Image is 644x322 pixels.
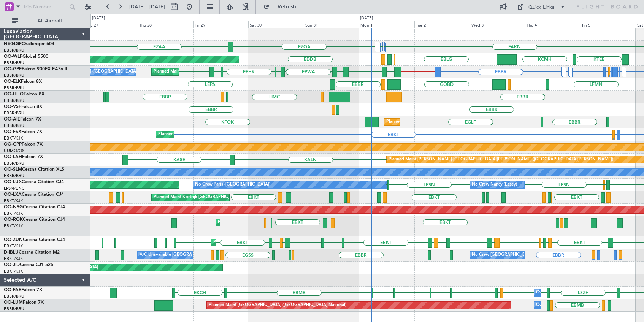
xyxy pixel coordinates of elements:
[4,54,22,59] span: OO-WLP
[4,117,41,122] a: OO-AIEFalcon 7X
[213,237,302,248] div: Planned Maint Kortrijk-[GEOGRAPHIC_DATA]
[4,135,23,141] a: EBKT/KJK
[4,250,19,255] span: D-IBLU
[4,300,44,305] a: OO-LUMFalcon 7X
[4,263,20,267] span: OO-JID
[4,117,20,122] span: OO-AIE
[4,211,23,216] a: EBKT/KJK
[414,21,470,28] div: Tue 2
[129,3,165,10] span: [DATE] - [DATE]
[4,192,22,197] span: OO-LXA
[4,167,22,172] span: OO-SLM
[4,243,23,249] a: EBKT/KJK
[4,85,24,91] a: EBBR/BRU
[4,42,22,46] span: N604GF
[4,306,24,312] a: EBBR/BRU
[4,130,42,134] a: OO-FSXFalcon 7X
[4,105,21,109] span: OO-VSF
[4,142,43,147] a: OO-GPPFalcon 7X
[4,67,67,71] a: OO-GPEFalcon 900EX EASy II
[4,217,65,222] a: OO-ROKCessna Citation CJ4
[304,21,359,28] div: Sun 31
[536,300,588,311] div: Owner Melsbroek Air Base
[525,21,581,28] div: Thu 4
[92,15,105,22] div: [DATE]
[4,155,43,159] a: OO-LAHFalcon 7X
[29,66,156,78] div: No Crew [GEOGRAPHIC_DATA] ([GEOGRAPHIC_DATA] National)
[513,1,569,13] button: Quick Links
[8,15,82,27] button: All Aircraft
[193,21,249,28] div: Fri 29
[20,18,80,24] span: All Aircraft
[4,155,22,159] span: OO-LAH
[271,4,303,10] span: Refresh
[389,154,613,165] div: Planned Maint [PERSON_NAME]-[GEOGRAPHIC_DATA][PERSON_NAME] ([GEOGRAPHIC_DATA][PERSON_NAME])
[470,21,525,28] div: Wed 3
[4,263,53,267] a: OO-JIDCessna CJ1 525
[4,250,60,255] a: D-IBLUCessna Citation M2
[23,1,67,13] input: Trip Number
[4,173,24,179] a: EBBR/BRU
[4,268,23,274] a: EBKT/KJK
[4,110,24,116] a: EBBR/BRU
[4,160,24,166] a: EBBR/BRU
[528,4,554,11] div: Quick Links
[4,105,42,109] a: OO-VSFFalcon 8X
[4,98,24,103] a: EBBR/BRU
[4,130,21,134] span: OO-FSX
[4,180,64,184] a: OO-LUXCessna Citation CJ4
[260,1,305,13] button: Refresh
[140,249,261,261] div: A/C Unavailable [GEOGRAPHIC_DATA]-[GEOGRAPHIC_DATA]
[154,192,242,203] div: Planned Maint Kortrijk-[GEOGRAPHIC_DATA]
[4,73,24,78] a: EBBR/BRU
[4,67,22,71] span: OO-GPE
[4,167,64,172] a: OO-SLMCessna Citation XLS
[4,205,23,209] span: OO-NSG
[154,66,291,78] div: Planned Maint [GEOGRAPHIC_DATA] ([GEOGRAPHIC_DATA] National)
[158,129,247,140] div: Planned Maint Kortrijk-[GEOGRAPHIC_DATA]
[4,79,42,84] a: OO-ELKFalcon 8X
[4,92,24,97] span: OO-HHO
[4,148,27,154] a: UUMO/OSF
[4,54,48,59] a: OO-WLPGlobal 5500
[4,293,24,299] a: EBBR/BRU
[4,217,23,222] span: OO-ROK
[472,179,517,190] div: No Crew Nancy (Essey)
[4,192,64,197] a: OO-LXACessna Citation CJ4
[4,123,24,128] a: EBBR/BRU
[581,21,636,28] div: Fri 5
[248,21,304,28] div: Sat 30
[536,287,588,298] div: Owner Melsbroek Air Base
[4,42,54,46] a: N604GFChallenger 604
[218,217,306,228] div: Planned Maint Kortrijk-[GEOGRAPHIC_DATA]
[195,179,270,190] div: No Crew Paris ([GEOGRAPHIC_DATA])
[82,21,138,28] div: Wed 27
[4,288,42,292] a: OO-FAEFalcon 7X
[4,180,22,184] span: OO-LUX
[4,79,21,84] span: OO-ELK
[386,116,506,128] div: Planned Maint [GEOGRAPHIC_DATA] ([GEOGRAPHIC_DATA])
[4,288,21,292] span: OO-FAE
[209,300,346,311] div: Planned Maint [GEOGRAPHIC_DATA] ([GEOGRAPHIC_DATA] National)
[4,238,65,242] a: OO-ZUNCessna Citation CJ4
[4,238,23,242] span: OO-ZUN
[472,249,599,261] div: No Crew [GEOGRAPHIC_DATA] ([GEOGRAPHIC_DATA] National)
[359,21,414,28] div: Mon 1
[4,142,22,147] span: OO-GPP
[4,48,24,53] a: EBBR/BRU
[4,186,25,191] a: LFSN/ENC
[4,92,44,97] a: OO-HHOFalcon 8X
[4,300,23,305] span: OO-LUM
[138,21,193,28] div: Thu 28
[4,60,24,66] a: EBBR/BRU
[360,15,373,22] div: [DATE]
[4,198,23,204] a: EBKT/KJK
[4,223,23,229] a: EBKT/KJK
[4,256,23,262] a: EBKT/KJK
[4,205,65,209] a: OO-NSGCessna Citation CJ4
